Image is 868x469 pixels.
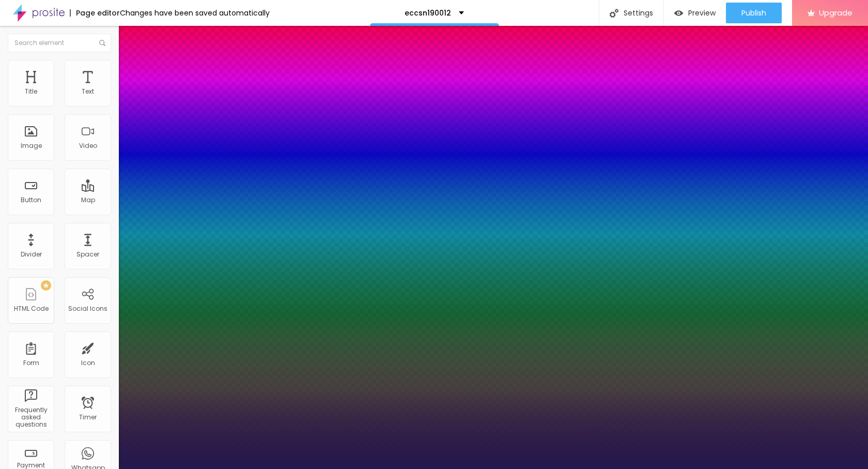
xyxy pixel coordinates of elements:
[76,251,99,258] div: Spacer
[21,196,41,204] div: Button
[23,359,39,367] div: Form
[68,305,107,312] div: Social Icons
[10,406,51,429] div: Frequently asked questions
[21,251,42,258] div: Divider
[99,40,105,46] img: Icone
[70,9,120,17] div: Page editor
[741,9,766,17] span: Publish
[81,196,95,204] div: Map
[14,305,49,312] div: HTML Code
[610,9,618,18] img: Icone
[82,88,94,95] div: Text
[726,3,782,23] button: Publish
[25,88,37,95] div: Title
[674,9,683,18] img: view-1.svg
[79,142,97,149] div: Video
[21,142,42,149] div: Image
[8,34,111,52] input: Search element
[405,9,451,17] p: eccsn190012
[120,9,270,17] div: Changes have been saved automatically
[81,359,95,367] div: Icon
[79,414,97,421] div: Timer
[688,9,716,17] span: Preview
[664,3,726,23] button: Preview
[819,8,853,17] span: Upgrade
